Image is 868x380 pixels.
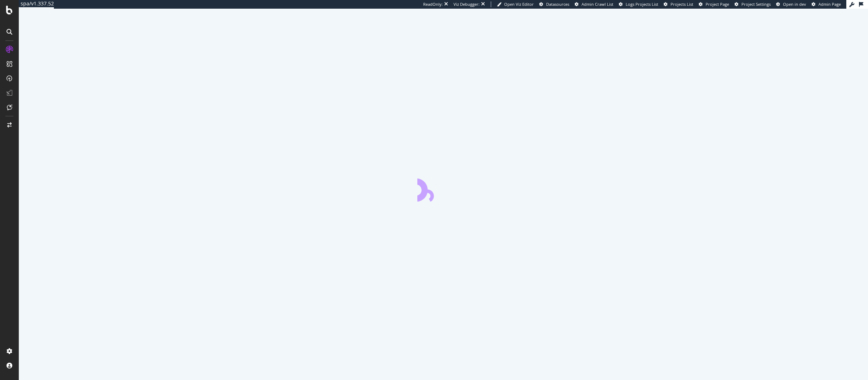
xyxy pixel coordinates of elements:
[735,1,771,7] a: Project Settings
[454,1,480,7] div: Viz Debugger:
[706,1,729,7] span: Project Page
[812,1,841,7] a: Admin Page
[776,1,806,7] a: Open in dev
[783,1,806,7] span: Open in dev
[699,1,729,7] a: Project Page
[575,1,613,7] a: Admin Crawl List
[818,1,841,7] span: Admin Page
[423,1,443,7] div: ReadOnly:
[497,1,534,7] a: Open Viz Editor
[626,1,658,7] span: Logs Projects List
[671,1,693,7] span: Projects List
[539,1,569,7] a: Datasources
[504,1,534,7] span: Open Viz Editor
[546,1,569,7] span: Datasources
[417,176,469,202] div: animation
[741,1,771,7] span: Project Settings
[664,1,693,7] a: Projects List
[582,1,613,7] span: Admin Crawl List
[619,1,658,7] a: Logs Projects List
